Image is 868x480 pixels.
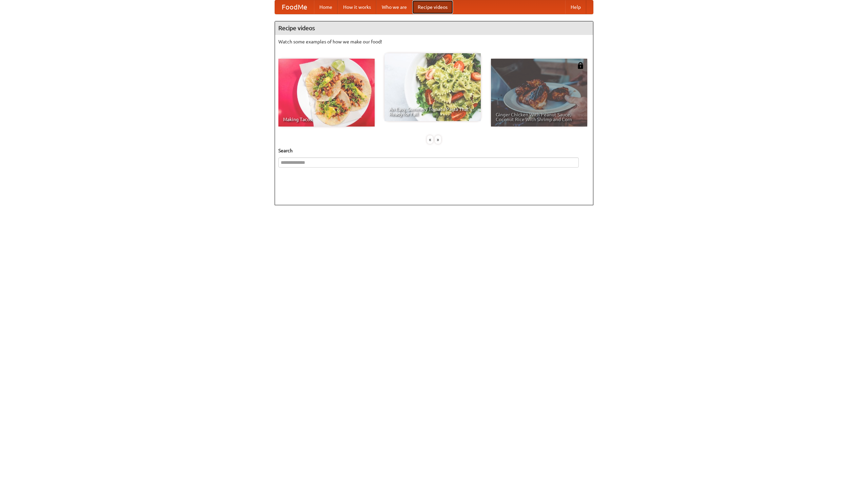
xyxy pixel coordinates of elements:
p: Watch some examples of how we make our food! [278,38,590,45]
a: Who we are [376,0,412,14]
h4: Recipe videos [275,21,593,35]
img: 483408.png [577,62,584,69]
a: An Easy, Summery Tomato Pasta That's Ready for Fall [384,53,481,121]
a: How it works [338,0,376,14]
a: FoodMe [275,0,314,14]
a: Recipe videos [412,0,453,14]
a: Home [314,0,338,14]
div: » [435,135,441,144]
a: Making Tacos [278,59,375,127]
h5: Search [278,147,590,154]
span: Making Tacos [283,117,370,122]
a: Help [565,0,586,14]
span: An Easy, Summery Tomato Pasta That's Ready for Fall [389,107,476,116]
div: « [427,135,433,144]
